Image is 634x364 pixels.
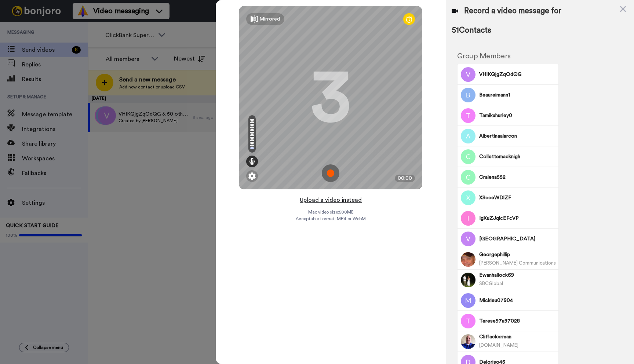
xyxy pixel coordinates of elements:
span: IgXuZJqicEFcVP [479,215,556,222]
img: Image of Tamikahurley0 [461,108,475,123]
span: Albertinaalarcon [479,132,556,140]
img: Image of VHIKQjgZqOdQG [461,67,475,82]
span: [PERSON_NAME] Communications [479,261,556,265]
img: Image of Beaureimann1 [461,88,475,102]
span: Georgephillip [479,251,556,258]
img: Image of Collettemacknigh [461,149,475,164]
img: Image of Terese97a97028 [461,314,475,328]
span: Max video size: 500 MB [308,209,353,215]
img: Image of Georgephillip [461,252,475,267]
img: Image of Cralena552 [461,170,475,185]
img: Image of XScceWDlZF [461,190,475,205]
span: SBCGlobal [479,281,503,286]
img: Image of Albertinaalarcon [461,129,475,143]
button: Upload a video instead [298,195,364,205]
span: Mickieu07904 [479,297,556,304]
span: Ewanhallock69 [479,272,556,279]
span: XScceWDlZF [479,194,556,201]
span: VHIKQjgZqOdQG [479,71,556,78]
img: Image of IgXuZJqicEFcVP [461,211,475,226]
span: [DOMAIN_NAME] [479,343,518,347]
span: Collettemacknigh [479,153,556,160]
img: Image of Mickieu07904 [461,293,475,308]
img: Image of Vernakhurst [461,232,475,246]
span: Cliffackerman [479,333,556,341]
span: Tamikahurley0 [479,112,556,119]
span: Terese97a97028 [479,317,556,325]
div: 00:00 [395,175,415,182]
div: 3 [310,70,351,125]
span: Acceptable format: MP4 or WebM [296,216,366,222]
img: Image of Cliffackerman [461,334,475,349]
span: [GEOGRAPHIC_DATA] [479,235,556,243]
span: Cralena552 [479,174,556,181]
h2: Group Members [457,52,559,60]
img: ic_gear.svg [248,172,256,180]
img: ic_record_start.svg [322,164,339,182]
span: Beaureimann1 [479,91,556,99]
img: Image of Ewanhallock69 [461,273,475,287]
